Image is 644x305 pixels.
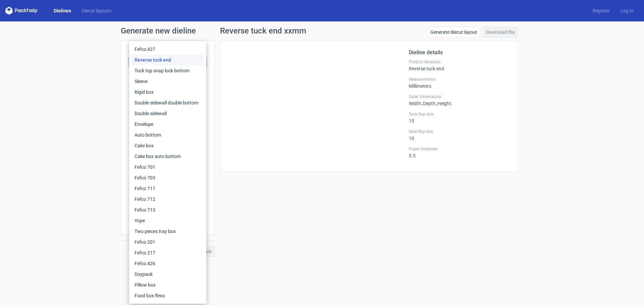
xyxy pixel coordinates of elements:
label: Product template [409,59,509,65]
a: Generate diecut layout [427,27,480,37]
h2: Dieline details [409,49,509,57]
a: Diecut layouts [76,7,117,14]
div: Reverse tuck end [132,55,204,65]
h1: Reverse tuck end xxmm [220,27,306,35]
div: Double sidewall double bottom [132,97,204,108]
label: Measurements [409,77,509,82]
div: Doypack [132,269,204,280]
div: Rigid box [132,87,204,97]
a: Log in [615,7,639,14]
div: 0.5 [409,146,509,158]
div: Fefco 701 [132,162,204,172]
div: Fefco 427 [132,44,204,55]
div: Sleeve [132,76,204,87]
div: Fefco 217 [132,247,204,258]
div: Envelope [132,119,204,130]
div: 15 [409,111,509,124]
div: Cake box [132,140,204,151]
div: Fefco 713 [132,205,204,215]
div: Fefco 201 [132,237,204,247]
a: Register [587,7,615,14]
div: Double sidewall [132,108,204,119]
div: Fefco 703 [132,172,204,183]
label: Outer Dimensions [409,94,509,99]
h1: Generate new dieline [121,27,523,35]
div: Cake box auto bottom [132,151,204,162]
div: Yope [132,215,204,226]
div: Tuck top snap lock bottom [132,65,204,76]
div: 10 [409,129,509,141]
div: Reverse tuck end [409,59,509,71]
label: Paper thickness [409,146,509,152]
div: Food box flexo [132,290,204,301]
div: Millimeters [409,77,509,89]
div: Pillow box [132,280,204,290]
span: Width : [409,101,422,106]
span: , Depth : [422,101,436,106]
a: Dielines [48,7,76,14]
label: Tuck flap size [409,111,509,117]
div: Fefco 712 [132,194,204,205]
div: Fefco 426 [132,258,204,269]
div: Two pieces tray box [132,226,204,237]
label: Glue flap size [409,129,509,134]
span: , Height : [436,101,452,106]
div: Auto bottom [132,130,204,140]
div: Fefco 711 [132,183,204,194]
